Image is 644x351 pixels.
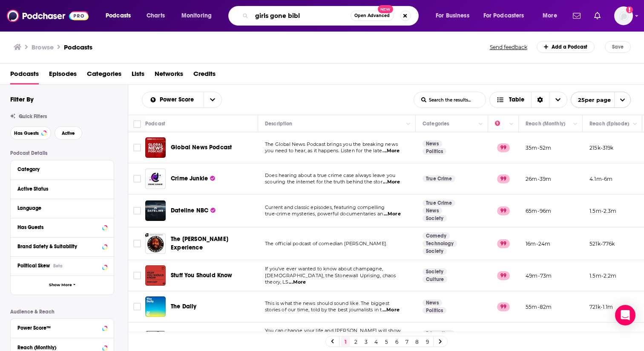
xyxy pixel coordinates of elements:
[10,67,39,84] a: Podcasts
[132,67,144,84] a: Lists
[497,271,510,280] p: 99
[423,140,442,147] a: News
[351,336,360,347] a: 2
[571,92,631,108] button: open menu
[142,97,204,103] button: open menu
[341,336,350,347] a: 1
[526,119,565,129] div: Reach (Monthly)
[354,14,390,18] span: Open Advanced
[626,6,633,13] svg: Add a profile image
[17,241,107,252] button: Brand Safety & Suitability
[430,9,480,23] button: open menu
[171,303,197,310] span: The Daily
[49,67,77,84] a: Episodes
[204,92,221,107] button: open menu
[591,9,604,23] a: Show notifications dropdown
[17,322,107,333] button: Power Score™
[17,244,100,249] div: Brand Safety & Suitability
[423,232,450,239] a: Comedy
[372,336,380,347] a: 4
[531,92,549,107] div: Sort Direction
[589,144,614,151] p: 215k-319k
[392,336,401,347] a: 6
[160,97,197,103] span: Power Score
[423,336,431,347] a: 9
[64,43,92,51] a: Podcasts
[265,328,401,340] span: You can change your life and [PERSON_NAME] will show you
[265,300,389,306] span: This is what the news should sound like. The biggest
[17,222,107,232] button: Has Guests
[436,10,469,22] span: For Business
[171,207,208,214] span: Dateline NBC
[17,166,101,172] div: Category
[402,336,411,347] a: 7
[145,265,166,286] a: Stuff You Should Know
[265,307,382,313] span: stories of our time, told by the best journalists in t
[87,67,121,84] a: Categories
[526,175,551,183] p: 26m-39m
[265,211,383,217] span: true-crime mysteries, powerful documentaries an
[589,119,629,129] div: Reach (Episode)
[265,179,382,185] span: scouring the internet for the truth behind the stor
[423,299,442,306] a: News
[378,5,393,13] span: New
[171,272,233,279] span: Stuff You Should Know
[589,272,617,279] p: 1.5m-2.2m
[17,345,100,351] div: Reach (Monthly)
[171,144,232,151] span: Global News Podcast
[423,240,457,247] a: Technology
[537,41,595,53] a: Add a Podcast
[17,325,100,331] div: Power Score™
[19,113,47,119] span: Quick Filters
[17,203,107,213] button: Language
[589,240,615,247] p: 521k-776k
[32,43,54,51] h3: Browse
[569,9,584,23] a: Show notifications dropdown
[526,207,551,215] p: 65m-96m
[423,268,447,275] a: Society
[17,260,107,271] button: Political SkewBeta
[145,233,166,254] img: The Joe Rogan Experience
[497,206,510,215] p: 99
[571,93,611,107] span: 25 per page
[382,336,391,347] a: 5
[362,336,370,347] a: 3
[265,172,395,178] span: Does hearing about a true crime case always leave you
[145,200,166,221] img: Dateline NBC
[423,200,455,206] a: True Crime
[423,175,455,182] a: True Crime
[7,8,89,24] img: Podchaser - Follow, Share and Rate Podcasts
[382,148,400,154] span: ...More
[526,272,552,279] p: 49m-73m
[487,44,530,51] button: Send feedback
[497,239,510,248] p: 99
[171,175,208,182] span: Crime Junkie
[614,6,633,25] span: Logged in as KevinZ
[133,207,141,215] span: Toggle select row
[145,296,166,317] img: The Daily
[133,240,141,247] span: Toggle select row
[145,119,165,129] div: Podcast
[265,204,385,210] span: Current and classic episodes, featuring compelling
[10,150,114,156] p: Podcast Details
[133,303,141,310] span: Toggle select row
[171,235,255,252] a: The [PERSON_NAME] Experience
[423,119,449,129] div: Categories
[383,179,400,186] span: ...More
[133,175,141,183] span: Toggle select row
[171,235,228,251] span: The [PERSON_NAME] Experience
[171,206,216,215] a: Dateline NBC
[10,95,34,103] h2: Filter By
[133,144,141,151] span: Toggle select row
[483,10,524,22] span: For Podcasters
[55,126,82,140] button: Active
[193,67,216,84] a: Credits
[17,224,100,230] div: Has Guests
[10,126,51,140] button: Has Guests
[543,10,557,22] span: More
[252,9,351,23] input: Search podcasts, credits, & more...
